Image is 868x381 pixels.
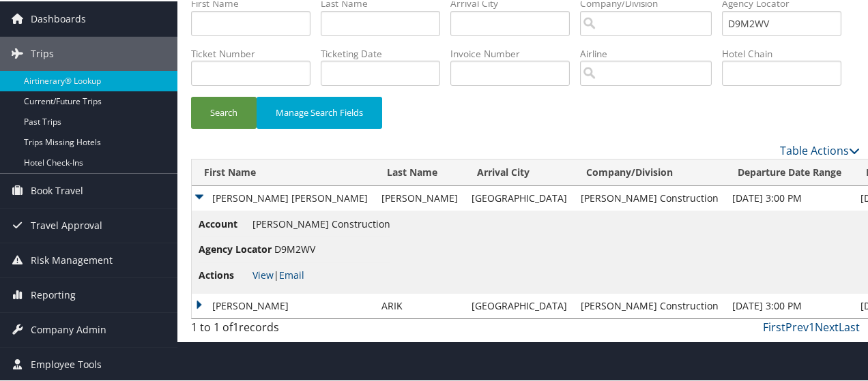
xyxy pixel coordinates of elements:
[31,277,76,311] span: Reporting
[233,318,239,333] span: 1
[31,346,102,380] span: Employee Tools
[192,292,375,317] td: [PERSON_NAME]
[199,266,250,281] span: Actions
[815,318,839,333] a: Next
[252,267,274,280] a: View
[780,142,860,157] a: Table Actions
[252,216,390,229] span: [PERSON_NAME] Construction
[725,158,854,185] th: Departure Date Range: activate to sort column ascending
[809,318,815,333] a: 1
[839,318,860,333] a: Last
[574,185,725,209] td: [PERSON_NAME] Construction
[31,242,113,276] span: Risk Management
[191,46,321,59] label: Ticket Number
[725,292,854,317] td: [DATE] 3:00 PM
[274,241,315,254] span: D9M2WV
[31,207,102,241] span: Travel Approval
[31,1,86,35] span: Dashboards
[785,318,809,333] a: Prev
[722,46,852,59] label: Hotel Chain
[375,292,465,317] td: ARIK
[31,311,106,346] span: Company Admin
[574,292,725,317] td: [PERSON_NAME] Construction
[191,95,257,127] button: Search
[192,158,375,185] th: First Name: activate to sort column ascending
[199,215,250,230] span: Account
[257,95,382,127] button: Manage Search Fields
[580,46,722,59] label: Airline
[465,158,574,185] th: Arrival City: activate to sort column ascending
[252,267,304,280] span: |
[279,267,304,280] a: Email
[199,241,272,256] span: Agency Locator
[192,185,375,209] td: [PERSON_NAME] [PERSON_NAME]
[321,46,450,59] label: Ticketing Date
[375,158,465,185] th: Last Name: activate to sort column ascending
[31,172,83,207] span: Book Travel
[763,318,785,333] a: First
[465,292,574,317] td: [GEOGRAPHIC_DATA]
[31,35,54,70] span: Trips
[725,185,854,209] td: [DATE] 3:00 PM
[574,158,725,185] th: Company/Division
[450,46,580,59] label: Invoice Number
[375,185,465,209] td: [PERSON_NAME]
[465,185,574,209] td: [GEOGRAPHIC_DATA]
[191,318,343,341] div: 1 to 1 of records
